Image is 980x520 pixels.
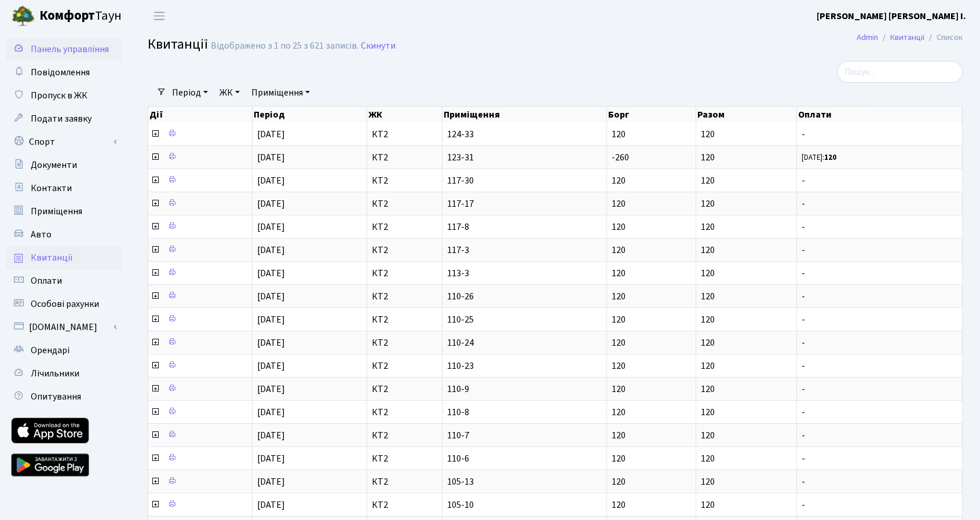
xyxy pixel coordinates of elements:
span: - [802,361,957,371]
a: ЖК [215,83,244,102]
span: Повідомлення [31,66,90,79]
b: 120 [824,152,836,163]
span: 120 [612,429,626,442]
img: logo.png [12,5,35,28]
span: 105-10 [447,500,602,510]
li: Список [924,31,963,44]
span: 117-3 [447,246,602,255]
span: 120 [612,452,626,465]
span: КТ2 [372,222,437,232]
span: Контакти [31,182,72,195]
span: КТ2 [372,384,437,394]
span: Документи [31,159,77,171]
span: Квитанції [148,34,208,54]
span: Панель управління [31,43,109,56]
span: КТ2 [372,338,437,347]
span: 120 [612,313,626,326]
span: [DATE] [257,221,285,233]
span: 120 [701,197,715,210]
span: КТ2 [372,292,437,301]
a: Панель управління [6,38,122,61]
span: - [802,338,957,347]
span: КТ2 [372,431,437,440]
span: 120 [612,475,626,488]
span: 120 [701,499,715,511]
a: Опитування [6,385,122,408]
span: -260 [612,151,629,164]
span: Приміщення [31,205,82,218]
span: 120 [701,290,715,303]
span: 117-17 [447,199,602,208]
span: КТ2 [372,246,437,255]
span: Пропуск в ЖК [31,89,87,102]
span: КТ2 [372,315,437,324]
span: [DATE] [257,499,285,511]
span: [DATE] [257,267,285,280]
span: КТ2 [372,130,437,139]
span: [DATE] [257,313,285,326]
span: [DATE] [257,174,285,187]
span: 120 [701,128,715,141]
span: 110-24 [447,338,602,347]
span: 110-25 [447,315,602,324]
a: Подати заявку [6,107,122,130]
span: 120 [701,360,715,372]
a: Квитанції [6,246,122,269]
b: Комфорт [39,6,95,25]
b: [PERSON_NAME] [PERSON_NAME] І. [817,10,966,23]
span: [DATE] [257,452,285,465]
span: 120 [612,406,626,419]
span: 120 [612,383,626,396]
span: [DATE] [257,290,285,303]
span: 120 [612,499,626,511]
a: Пропуск в ЖК [6,84,122,107]
span: 120 [701,383,715,396]
span: [DATE] [257,429,285,442]
span: 120 [701,244,715,257]
span: [DATE] [257,475,285,488]
span: 120 [612,290,626,303]
span: КТ2 [372,361,437,371]
a: [DOMAIN_NAME] [6,316,122,339]
span: - [802,384,957,394]
span: 124-33 [447,130,602,139]
a: Період [167,83,213,102]
span: - [802,292,957,301]
span: 120 [701,452,715,465]
nav: breadcrumb [839,25,980,50]
span: Опитування [31,390,81,403]
span: 110-7 [447,431,602,440]
span: - [802,269,957,278]
span: Орендарі [31,344,70,357]
span: - [802,431,957,440]
span: КТ2 [372,454,437,463]
span: 113-3 [447,269,602,278]
th: ЖК [367,107,443,123]
span: 120 [701,221,715,233]
span: 120 [701,429,715,442]
a: Контакти [6,177,122,200]
span: [DATE] [257,128,285,141]
span: Подати заявку [31,112,92,125]
span: КТ2 [372,176,437,185]
span: - [802,176,957,185]
span: КТ2 [372,477,437,486]
span: Квитанції [31,251,73,264]
span: 117-30 [447,176,602,185]
span: 120 [612,128,626,141]
span: - [802,130,957,139]
button: Переключити навігацію [145,6,174,25]
span: [DATE] [257,244,285,257]
span: 120 [701,406,715,419]
th: Приміщення [443,107,607,123]
span: КТ2 [372,408,437,417]
span: 120 [612,244,626,257]
span: 120 [612,221,626,233]
span: Таун [39,6,122,26]
span: 120 [701,151,715,164]
span: [DATE] [257,383,285,396]
div: Відображено з 1 по 25 з 621 записів. [211,41,359,52]
span: 120 [612,360,626,372]
span: КТ2 [372,199,437,208]
span: - [802,408,957,417]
